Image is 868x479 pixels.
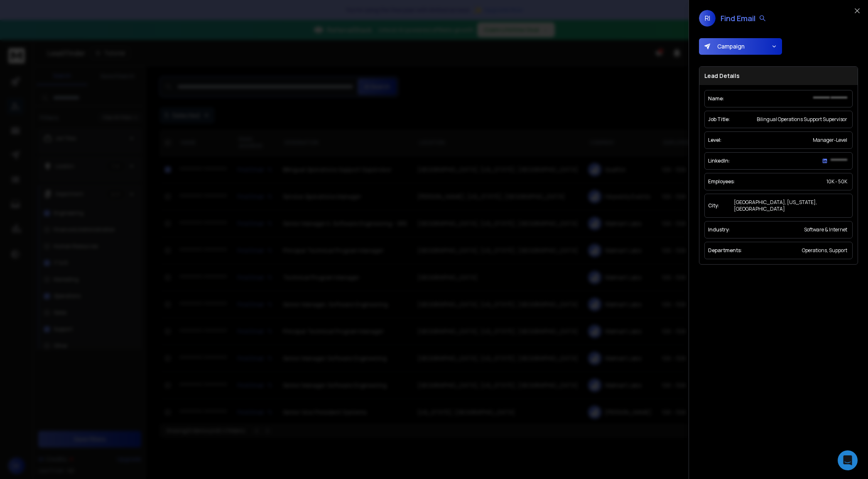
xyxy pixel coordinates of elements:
span: RI [699,10,716,27]
div: Software & Internet [802,225,849,235]
div: Open Intercom Messenger [838,450,858,470]
span: Campaign [714,42,745,51]
h3: Lead Details [699,67,858,85]
p: Industry: [708,226,730,233]
p: Name: [708,95,724,102]
p: City: [708,202,719,209]
div: Find Email [721,12,766,24]
p: Level: [708,137,721,143]
div: Bilingual Operations Support Supervisor [755,114,849,124]
p: Departments: [708,247,742,254]
div: 10K - 50K [825,177,849,187]
p: Job Title: [708,116,730,123]
div: Operations, Support [800,246,849,255]
div: [GEOGRAPHIC_DATA], [US_STATE], [GEOGRAPHIC_DATA] [732,197,849,214]
p: Employees: [708,178,735,185]
p: LinkedIn: [708,158,730,164]
div: Manager-Level [811,135,849,145]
